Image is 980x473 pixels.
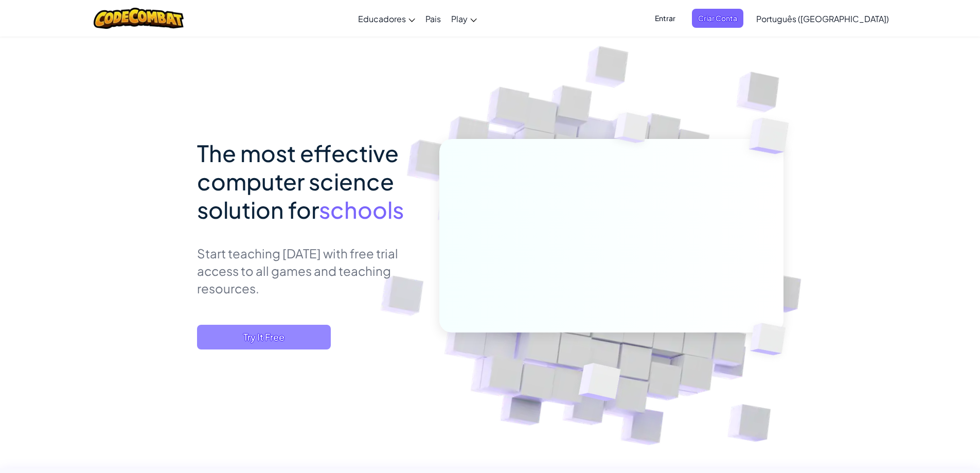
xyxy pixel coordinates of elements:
img: Overlap cubes [595,92,669,169]
button: Try It Free [197,325,331,349]
a: Play [446,5,482,32]
img: Overlap cubes [553,341,645,427]
span: The most effective computer science solution for [197,138,399,224]
p: Start teaching [DATE] with free trial access to all games and teaching resources. [197,244,424,297]
img: Overlap cubes [728,93,817,180]
img: CodeCombat logo [94,8,184,29]
a: Educadores [353,5,420,32]
span: Educadores [358,13,406,24]
img: Overlap cubes [733,302,810,377]
a: Português ([GEOGRAPHIC_DATA]) [751,5,894,32]
button: Criar Conta [692,9,743,28]
button: Entrar [649,9,682,28]
span: Português ([GEOGRAPHIC_DATA]) [756,13,889,24]
span: schools [319,195,404,224]
span: Play [451,13,468,24]
a: Pais [420,5,446,32]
